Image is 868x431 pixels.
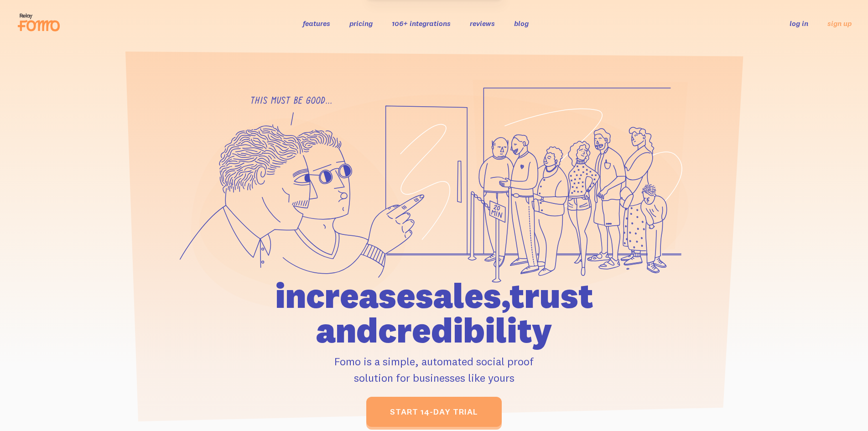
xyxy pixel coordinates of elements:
[303,19,330,28] a: features
[470,19,495,28] a: reviews
[223,353,645,386] p: Fomo is a simple, automated social proof solution for businesses like yours
[349,19,373,28] a: pricing
[392,19,451,28] a: 106+ integrations
[366,397,502,427] a: start 14-day trial
[223,278,645,348] h1: increase sales, trust and credibility
[827,19,852,28] a: sign up
[514,19,529,28] a: blog
[790,19,808,28] a: log in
